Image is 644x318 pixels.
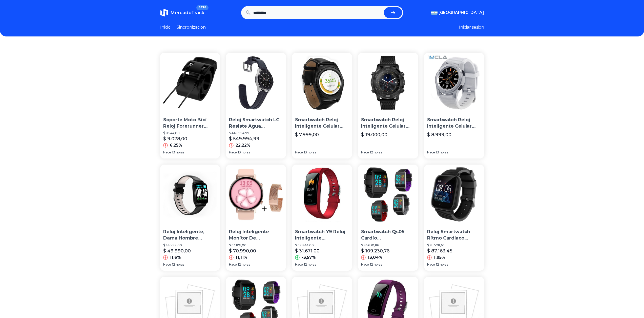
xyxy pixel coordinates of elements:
img: Reloj Inteligente Monitor De Frecuencia Smartwatch Elegante [226,165,286,225]
p: $ 19.000,00 [361,131,387,138]
p: $ 87.163,45 [427,247,452,254]
p: $ 31.671,00 [295,247,320,254]
span: Hace [163,150,171,154]
img: MercadoTrack [160,9,168,17]
img: Smartwatch Reloj Inteligente Celular No.1 G8 (e/inmediata) [424,53,484,113]
a: Inicio [160,24,171,30]
img: Reloj Smartwatch Ritmo Cardíaco Monitorea Corazón Calorias [424,165,484,225]
p: 6,25% [170,142,182,148]
img: Smartwatch Y9 Reloj Inteligente Corazon Caloría Pasos Cuotas [292,165,352,225]
p: Smartwatch Reloj Inteligente Celular No.1 G4 (e/inmediata) [295,117,349,129]
img: Argentina [431,11,438,15]
span: Hace [163,263,171,267]
p: $ 70.990,00 [229,247,256,254]
a: Reloj Inteligente, Dama Hombre Elegante Smartwatch PresiónReloj Inteligente, Dama Hombre Elegante... [160,165,220,270]
p: $ 96.630,86 [361,243,415,247]
p: Smartwatch Reloj Inteligente Celular No.1 G8 (e/inmediata) [427,117,481,129]
img: Smartwatch Qs05 Cardio Caloría Pasos Resistente Agua Tutecno [358,165,418,225]
span: Hace [427,150,435,154]
img: Reloj Inteligente, Dama Hombre Elegante Smartwatch Presión [160,165,220,225]
a: Smartwatch Reloj Inteligente Celular No.1 G4 (e/inmediata)Smartwatch Reloj Inteligente Celular No... [292,53,352,158]
a: Smartwatch Qs05 Cardio Caloría Pasos Resistente Agua TutecnoSmartwatch Qs05 Cardio [PERSON_NAME] ... [358,165,418,270]
p: Reloj Inteligente, Dama Hombre Elegante Smartwatch Presión [163,229,217,241]
p: $ 32.844,00 [295,243,349,247]
p: $ 8.544,00 [163,131,217,135]
span: Hace [361,150,369,154]
span: 12 horas [238,263,250,267]
a: Reloj Smartwatch LG Resiste Agua Bluetooth Watch Style 2098Reloj Smartwatch LG Resiste Agua Bluet... [226,53,286,158]
span: [GEOGRAPHIC_DATA] [439,10,484,16]
p: $ 44.792,00 [163,243,217,247]
span: Hace [295,150,303,154]
p: Smartwatch Y9 Reloj Inteligente [PERSON_NAME] Cuotas [295,229,349,241]
img: Soporte Moto Bici Reloj Forerunner Vivoactive Smartwatch [160,53,220,113]
p: $ 49.990,00 [163,247,191,254]
span: Hace [295,263,303,267]
p: Reloj Inteligente Monitor De Frecuencia Smartwatch Elegante [229,229,283,241]
img: Smartwatch Reloj Inteligente Celular Lemfo Lem6 E/inmediata [358,53,418,113]
p: 11,6% [170,254,181,261]
span: 12 horas [370,150,382,154]
p: 22,22% [236,142,251,148]
a: Reloj Inteligente Monitor De Frecuencia Smartwatch EleganteReloj Inteligente Monitor De Frecuenci... [226,165,286,270]
span: Hace [427,263,435,267]
a: Reloj Smartwatch Ritmo Cardíaco Monitorea Corazón CaloriasReloj Smartwatch Ritmo Cardíaco Monitor... [424,165,484,270]
span: BETA [196,5,208,10]
span: Hace [361,263,369,267]
p: $ 109.230,76 [361,247,389,254]
a: Soporte Moto Bici Reloj Forerunner Vivoactive SmartwatchSoporte Moto Bici Reloj Forerunner Vivoac... [160,53,220,158]
button: Iniciar sesion [459,24,484,30]
p: $ 8.999,00 [427,131,451,138]
a: Smartwatch Reloj Inteligente Celular Lemfo Lem6 E/inmediataSmartwatch Reloj Inteligente Celular L... [358,53,418,158]
span: 13 horas [172,150,184,154]
span: Hace [229,263,237,267]
span: 12 horas [172,263,184,267]
a: Smartwatch Reloj Inteligente Celular No.1 G8 (e/inmediata)Smartwatch Reloj Inteligente Celular No... [424,53,484,158]
p: 11,11% [236,254,247,261]
p: -3,57% [302,254,316,261]
p: $ 449.994,99 [229,131,283,135]
span: Hace [229,150,237,154]
p: $ 85.578,66 [427,243,481,247]
span: 12 horas [304,263,316,267]
img: Reloj Smartwatch LG Resiste Agua Bluetooth Watch Style 2098 [226,53,286,113]
button: [GEOGRAPHIC_DATA] [431,10,484,16]
p: Soporte Moto Bici Reloj Forerunner Vivoactive Smartwatch [163,117,217,129]
span: 13 horas [304,150,316,154]
span: MercadoTrack [170,10,204,15]
span: 12 horas [370,263,382,267]
p: Reloj Smartwatch LG Resiste Agua Bluetooth Watch Style 2098 [229,117,283,129]
p: Reloj Smartwatch Ritmo Cardíaco Monitorea Corazón Calorias [427,229,481,241]
span: 13 horas [238,150,250,154]
p: $ 7.999,00 [295,131,319,138]
p: Smartwatch Reloj Inteligente Celular Lemfo Lem6 E/inmediata [361,117,415,129]
span: 12 horas [436,263,448,267]
p: $ 549.994,99 [229,135,259,142]
p: $ 63.891,00 [229,243,283,247]
img: Smartwatch Reloj Inteligente Celular No.1 G4 (e/inmediata) [292,53,352,113]
p: 1,85% [434,254,445,261]
a: Smartwatch Y9 Reloj Inteligente Corazon Caloría Pasos CuotasSmartwatch Y9 Reloj Inteligente [PERS... [292,165,352,270]
p: Smartwatch Qs05 Cardio [PERSON_NAME] Resistente Agua Tutecno [361,229,415,241]
span: 13 horas [436,150,448,154]
a: Sincronizacion [177,24,206,30]
p: $ 9.078,00 [163,135,187,142]
p: 13,04% [368,254,383,261]
a: MercadoTrackBETA [160,9,204,17]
